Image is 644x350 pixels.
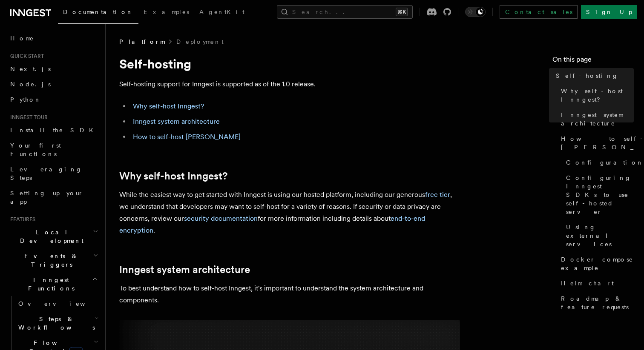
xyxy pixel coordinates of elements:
p: While the easiest way to get started with Inngest is using our hosted platform, including our gen... [119,189,460,236]
span: Documentation [63,9,133,15]
button: Steps & Workflows [15,311,100,335]
span: Your first Functions [10,142,61,157]
span: Local Development [7,228,93,245]
span: Using external services [566,223,634,248]
button: Toggle dark mode [465,7,486,17]
span: Home [10,34,34,43]
a: How to self-host [PERSON_NAME] [558,131,634,155]
button: Local Development [7,225,100,248]
a: Install the SDK [7,122,100,138]
span: Install the SDK [10,127,98,134]
a: Sign Up [581,5,637,19]
a: Inngest system architecture [133,117,220,125]
h4: On this page [552,54,634,68]
kbd: ⌘K [396,8,408,16]
a: Configuration [563,155,634,170]
a: Leveraging Steps [7,162,100,185]
a: How to self-host [PERSON_NAME] [133,133,241,141]
a: Deployment [176,37,224,46]
a: Next.js [7,61,100,77]
span: Configuring Inngest SDKs to use self-hosted server [566,174,634,216]
a: AgentKit [194,3,250,23]
span: Self-hosting [556,71,618,80]
a: Inngest system architecture [558,107,634,131]
span: Events & Triggers [7,252,93,269]
span: Helm chart [561,279,614,287]
span: AgentKit [199,9,244,15]
a: Inngest system architecture [119,264,250,276]
p: Self-hosting support for Inngest is supported as of the 1.0 release. [119,78,460,90]
a: Contact sales [500,5,578,19]
a: Overview [15,296,100,311]
a: Why self-host Inngest? [119,170,227,182]
span: Node.js [10,81,51,88]
a: Home [7,31,100,46]
a: Docker compose example [558,252,634,276]
a: Configuring Inngest SDKs to use self-hosted server [563,170,634,219]
button: Inngest Functions [7,272,100,296]
span: Setting up your app [10,190,83,205]
a: Python [7,92,100,107]
span: Next.js [10,65,51,72]
a: Node.js [7,77,100,92]
span: Steps & Workflows [15,315,95,332]
a: Helm chart [558,276,634,291]
span: Roadmap & feature requests [561,294,634,311]
span: Configuration [566,158,644,167]
span: Platform [119,37,164,46]
span: Why self-host Inngest? [561,87,634,104]
h1: Self-hosting [119,56,460,71]
p: To best understand how to self-host Inngest, it's important to understand the system architecture... [119,282,460,306]
span: Python [10,96,41,103]
a: free tier [425,191,450,199]
a: Self-hosting [552,68,634,83]
span: Quick start [7,53,44,60]
a: Your first Functions [7,138,100,162]
span: Inngest Functions [7,276,92,293]
a: Roadmap & feature requests [558,291,634,315]
span: Inngest tour [7,114,48,121]
span: Overview [18,300,106,307]
a: Why self-host Inngest? [133,102,204,110]
a: Documentation [58,3,138,24]
span: Inngest system architecture [561,111,634,128]
a: Setting up your app [7,185,100,209]
a: security documentation [184,214,258,222]
span: Leveraging Steps [10,166,82,181]
a: Why self-host Inngest? [558,83,634,107]
span: Features [7,216,35,223]
a: Using external services [563,219,634,252]
button: Events & Triggers [7,248,100,272]
span: Docker compose example [561,255,634,272]
button: Search...⌘K [277,5,413,19]
span: Examples [144,9,189,15]
a: Examples [138,3,194,23]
